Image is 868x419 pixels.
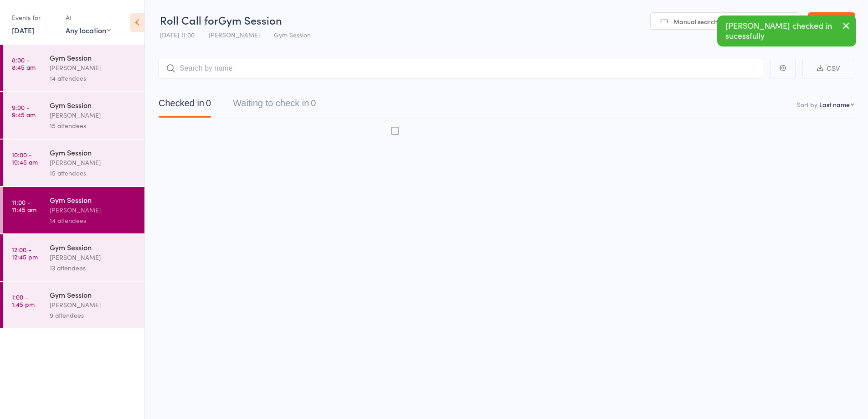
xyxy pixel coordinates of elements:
[50,157,137,168] div: [PERSON_NAME]
[12,10,56,25] div: Events for
[717,16,856,47] div: [PERSON_NAME] checked in sucessfully
[209,30,260,39] span: [PERSON_NAME]
[50,263,137,273] div: 13 attendees
[50,300,137,310] div: [PERSON_NAME]
[50,168,137,178] div: 15 attendees
[50,73,137,83] div: 14 attendees
[3,92,144,139] a: 9:00 -9:45 amGym Session[PERSON_NAME]15 attendees
[808,12,855,31] a: Exit roll call
[3,45,144,91] a: 8:00 -8:45 amGym Session[PERSON_NAME]14 attendees
[159,58,763,79] input: Search by name
[50,120,137,131] div: 15 attendees
[12,293,35,308] time: 1:00 - 1:45 pm
[673,17,718,26] span: Manual search
[50,290,137,300] div: Gym Session
[233,93,316,118] button: Waiting to check in0
[3,140,144,186] a: 10:00 -10:45 amGym Session[PERSON_NAME]15 attendees
[12,56,36,71] time: 8:00 - 8:45 am
[12,198,36,213] time: 11:00 - 11:45 am
[50,242,137,252] div: Gym Session
[797,100,817,109] label: Sort by
[274,30,311,39] span: Gym Session
[50,252,137,263] div: [PERSON_NAME]
[311,98,316,108] div: 0
[50,310,137,321] div: 9 attendees
[159,93,211,118] button: Checked in0
[50,110,137,120] div: [PERSON_NAME]
[50,62,137,73] div: [PERSON_NAME]
[66,10,111,25] div: At
[3,282,144,328] a: 1:00 -1:45 pmGym Session[PERSON_NAME]9 attendees
[12,151,38,166] time: 10:00 - 10:45 am
[12,246,38,260] time: 12:00 - 12:45 pm
[3,187,144,233] a: 11:00 -11:45 amGym Session[PERSON_NAME]14 attendees
[3,234,144,281] a: 12:00 -12:45 pmGym Session[PERSON_NAME]13 attendees
[819,100,850,109] div: Last name
[12,103,36,118] time: 9:00 - 9:45 am
[50,195,137,205] div: Gym Session
[50,147,137,157] div: Gym Session
[12,25,34,35] a: [DATE]
[50,52,137,62] div: Gym Session
[66,25,111,35] div: Any location
[218,12,282,27] span: Gym Session
[50,215,137,226] div: 14 attendees
[160,12,218,27] span: Roll Call for
[802,59,854,78] button: CSV
[160,30,195,39] span: [DATE] 11:00
[50,205,137,215] div: [PERSON_NAME]
[50,100,137,110] div: Gym Session
[206,98,211,108] div: 0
